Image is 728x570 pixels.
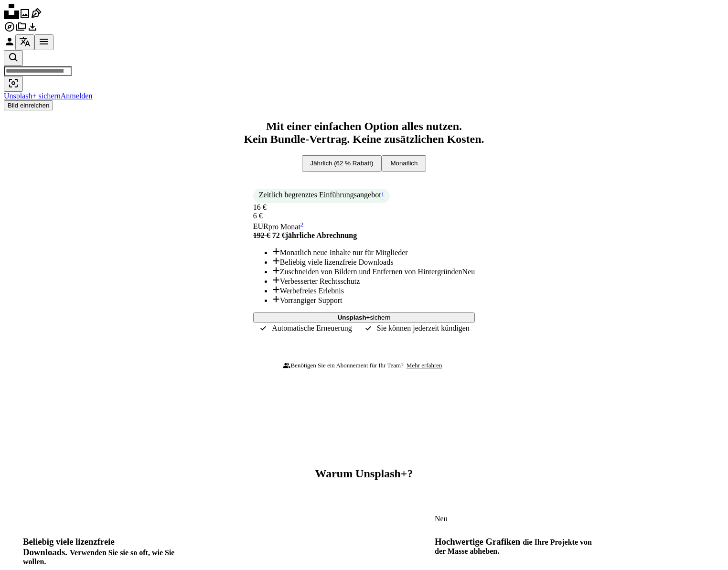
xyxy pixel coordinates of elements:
li: Werbefreies Erlebnis [272,286,475,295]
h3: Hochwertige Grafiken [435,537,520,547]
span: 16 € [253,203,267,211]
sup: 1 [381,191,385,198]
div: 72 € jährliche Abrechnung [253,231,475,240]
sup: 2 [300,220,304,227]
div: Benötigen Sie ein Abonnement für Ihr Team? [283,362,403,369]
span: EUR [253,223,268,231]
button: Sprache [15,34,34,50]
div: 6 € [253,203,475,220]
a: Anmelden / Registrieren [4,41,15,49]
li: Beliebig viele lizenzfreie Downloads [272,257,475,267]
span: die Ihre Projekte von der Masse abheben. [435,538,592,555]
button: Monatlich [382,155,426,172]
a: Bisherige Downloads [27,26,38,34]
a: Mehr erfahren [404,359,445,372]
div: Zeitlich begrenztes Einführungsangebot [253,189,390,203]
li: Vorrangiger Support [272,295,475,305]
a: Startseite — Unsplash [4,12,19,21]
h2: Warum Unsplash+? [4,467,724,480]
div: Automatische Erneuerung [258,323,352,334]
span: Verwenden Sie sie so oft, wie Sie wollen. [23,548,174,566]
a: Anmelden [61,92,93,100]
li: Zuschneiden von Bildern und Entfernen von Hintergründen [272,267,475,276]
a: Fotos [19,12,31,21]
a: Entdecken [4,26,15,34]
a: Kollektionen [15,26,27,34]
div: Sie können jederzeit kündigen [364,323,470,334]
span: pro Monat [268,223,304,231]
a: Grafiken [31,12,42,21]
h2: Mit einer einfachen Option alles nutzen. Kein Bundle-Vertrag. Keine zusätzlichen Kosten. [4,120,724,146]
h3: Beliebig viele lizenzfreie Downloads. [23,537,115,557]
li: Monatlich neue Inhalte nur für Mitglieder [272,247,475,257]
button: Menü [34,34,54,50]
button: Unsplash suchen [4,50,23,66]
strong: Unsplash+ [338,314,370,321]
span: 192 € [253,231,270,239]
button: Unsplash+sichern [253,312,475,323]
a: Unsplash+ sichern [4,92,61,100]
span: Neu [462,268,475,276]
button: Jährlich (62 % Rabatt) [302,155,382,172]
a: 1 [379,191,386,201]
span: Neu [435,515,448,523]
button: Bild einreichen [4,100,53,110]
form: Finden Sie Bildmaterial auf der ganzen Webseite [4,50,724,92]
button: Visuelle Suche [4,76,23,92]
a: 2 [299,223,306,231]
li: Verbesserter Rechtsschutz [272,276,475,286]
